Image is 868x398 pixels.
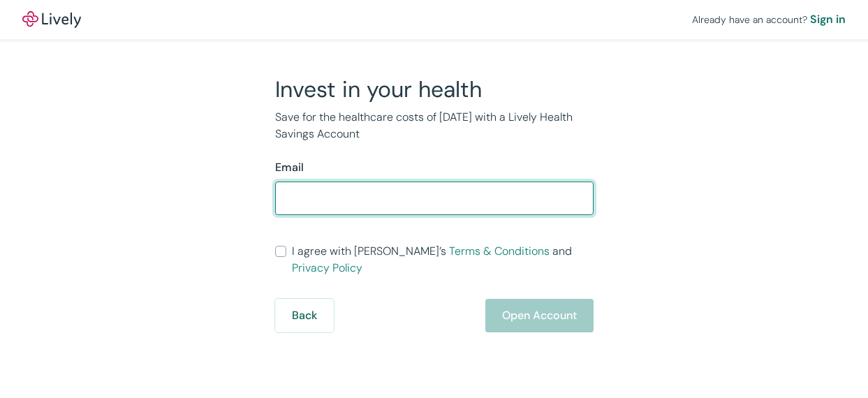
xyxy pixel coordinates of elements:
a: Privacy Policy [292,260,362,275]
h2: Invest in your health [275,75,594,103]
p: Save for the healthcare costs of [DATE] with a Lively Health Savings Account [275,109,594,142]
label: Email [275,159,304,176]
a: Sign in [810,11,846,28]
button: Back [275,299,334,332]
div: Already have an account? [692,11,846,28]
span: I agree with [PERSON_NAME]’s and [292,243,594,277]
img: Lively [22,11,81,28]
a: LivelyLively [22,11,81,28]
a: Terms & Conditions [449,244,550,258]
